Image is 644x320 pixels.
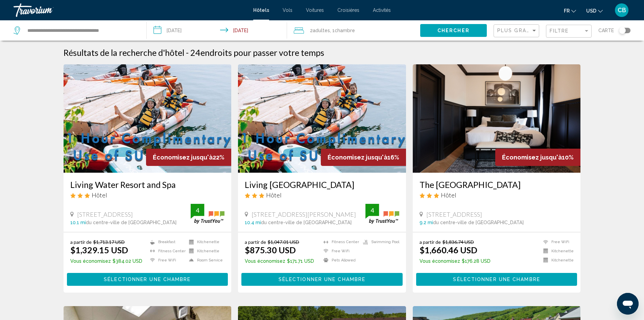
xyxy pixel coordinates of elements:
[104,277,191,282] span: Sélectionner une chambre
[287,20,420,41] button: Travelers: 2 adults, 0 children
[67,273,228,285] button: Sélectionner une chambre
[283,7,292,13] a: Vols
[564,6,576,16] button: Change language
[245,220,261,225] span: 10.4 mi
[546,24,592,38] button: Filter
[373,7,391,13] a: Activités
[186,47,189,58] span: -
[147,257,186,263] li: Free WiFi
[70,258,111,264] span: Vous économisez
[416,273,577,285] button: Sélectionner une chambre
[586,6,603,16] button: Change currency
[453,277,540,282] span: Sélectionner une chambre
[420,220,433,225] span: 9.2 mi
[92,191,107,199] span: Hôtel
[253,7,269,13] a: Hôtels
[186,239,224,245] li: Kitchenette
[420,258,491,264] p: $176.28 USD
[266,191,282,199] span: Hôtel
[186,257,224,263] li: Room Service
[245,179,399,190] a: Living [GEOGRAPHIC_DATA]
[64,64,232,173] img: Hotel image
[365,206,379,214] div: 4
[147,239,186,245] li: Breakfast
[77,211,133,218] span: [STREET_ADDRESS]
[245,191,399,199] div: 3 star Hotel
[441,191,456,199] span: Hôtel
[93,239,125,245] del: $1,713.17 USD
[502,154,562,161] span: Économisez jusqu'à
[186,248,224,254] li: Kitchenette
[420,239,441,245] span: a partir de
[426,211,482,218] span: [STREET_ADDRESS]
[147,20,287,41] button: Check-in date: Aug 24, 2025 Check-out date: Aug 30, 2025
[268,239,299,245] del: $1,047.01 USD
[310,26,330,35] span: 2
[190,47,324,58] h2: 24
[420,191,574,199] div: 3 star Hotel
[261,220,352,225] span: du centre-ville de [GEOGRAPHIC_DATA]
[618,7,626,14] span: CB
[337,7,359,13] a: Croisières
[70,239,92,245] span: a partir de
[497,28,578,33] span: Plus grandes économies
[613,3,630,17] button: User Menu
[420,258,460,264] span: Vous économisez
[550,28,569,34] span: Filtre
[416,275,577,282] a: Sélectionner une chambre
[70,179,225,190] a: Living Water Resort and Spa
[14,3,246,17] a: Travorium
[153,154,213,161] span: Économisez jusqu'à
[564,8,570,14] span: fr
[437,28,470,34] span: Chercher
[433,220,524,225] span: du centre-ville de [GEOGRAPHIC_DATA]
[241,275,403,282] a: Sélectionner une chambre
[328,154,387,161] span: Économisez jusqu'à
[614,27,630,34] button: Toggle map
[146,149,231,166] div: 22%
[86,220,176,225] span: du centre-ville de [GEOGRAPHIC_DATA]
[413,64,581,173] img: Hotel image
[420,245,477,255] ins: $1,660.46 USD
[191,204,224,224] img: trustyou-badge.svg
[64,47,184,58] h1: Résultats de la recherche d'hôtel
[245,239,266,245] span: a partir de
[67,275,228,282] a: Sélectionner une chambre
[598,26,614,35] span: Carte
[147,248,186,254] li: Fitness Center
[360,239,399,245] li: Swimming Pool
[70,245,128,255] ins: $1,329.15 USD
[617,293,639,315] iframe: Bouton de lancement de la fenêtre de messagerie
[238,64,406,173] img: Hotel image
[335,28,355,33] span: Chambre
[495,149,580,166] div: 10%
[321,149,406,166] div: 16%
[420,24,487,37] button: Chercher
[191,206,204,214] div: 4
[70,258,142,264] p: $384.02 USD
[241,273,403,285] button: Sélectionner une chambre
[245,258,285,264] span: Vous économisez
[540,239,574,245] li: Free WiFi
[320,248,360,254] li: Free WiFi
[306,7,324,13] a: Voitures
[497,28,537,34] mat-select: Sort by
[200,47,324,58] span: endroits pour passer votre temps
[540,248,574,254] li: Kitchenette
[245,245,296,255] ins: $875.30 USD
[252,211,356,218] span: [STREET_ADDRESS][PERSON_NAME]
[70,220,86,225] span: 10.1 mi
[245,258,314,264] p: $171.71 USD
[420,179,574,190] a: The [GEOGRAPHIC_DATA]
[320,239,360,245] li: Fitness Center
